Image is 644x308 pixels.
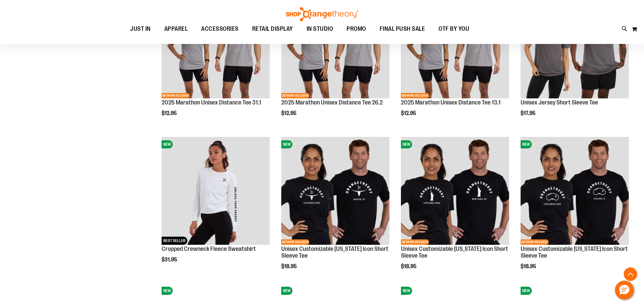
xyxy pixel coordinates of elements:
[401,137,509,245] img: OTF City Unisex New York Icon SS Tee Black
[401,239,429,245] span: NETWORK EXCLUSIVE
[432,21,476,37] a: OTF BY YOU
[162,237,187,245] span: BEST SELLER
[398,134,512,287] div: product
[281,99,383,106] a: 2025 Marathon Unisex Distance Tee 26.2
[281,137,389,246] a: OTF City Unisex Texas Icon SS Tee BlackNEWNETWORK EXCLUSIVE
[380,21,425,37] span: FINAL PUSH SALE
[438,21,469,37] span: OTF BY YOU
[300,21,340,37] a: IN STUDIO
[285,7,359,21] img: Shop Orangetheory
[624,267,637,281] button: Back To Top
[162,93,190,98] span: NETWORK EXCLUSIVE
[521,263,537,269] span: $18.95
[281,263,298,269] span: $18.95
[281,245,388,259] a: Unisex Customizable [US_STATE] Icon Short Sleeve Tee
[281,137,389,245] img: OTF City Unisex Texas Icon SS Tee Black
[401,99,501,106] a: 2025 Marathon Unisex Distance Tee 13.1
[252,21,293,37] span: RETAIL DISPLAY
[201,21,239,37] span: ACCESSORIES
[162,137,270,246] a: Cropped Crewneck Fleece SweatshirtNEWBEST SELLER
[401,93,429,98] span: NETWORK EXCLUSIVE
[162,287,173,295] span: NEW
[521,137,629,245] img: OTF City Unisex Illinois Icon SS Tee Black
[245,21,300,37] a: RETAIL DISPLAY
[162,99,261,106] a: 2025 Marathon Unisex Distance Tee 31.1
[158,134,273,280] div: product
[615,281,634,300] button: Hello, have a question? Let’s chat.
[521,245,628,259] a: Unisex Customizable [US_STATE] Icon Short Sleeve Tee
[521,137,629,246] a: OTF City Unisex Illinois Icon SS Tee BlackNEWNETWORK EXCLUSIVE
[340,21,373,37] a: PROMO
[521,287,532,295] span: NEW
[373,21,432,37] a: FINAL PUSH SALE
[162,137,270,245] img: Cropped Crewneck Fleece Sweatshirt
[347,21,366,37] span: PROMO
[401,140,412,148] span: NEW
[281,140,292,148] span: NEW
[521,239,549,245] span: NETWORK EXCLUSIVE
[281,287,292,295] span: NEW
[123,21,158,37] a: JUST IN
[521,140,532,148] span: NEW
[281,239,309,245] span: NETWORK EXCLUSIVE
[401,110,417,116] span: $12.95
[194,21,245,37] a: ACCESSORIES
[158,21,195,37] a: APPAREL
[162,110,178,116] span: $12.95
[521,110,536,116] span: $17.95
[281,110,297,116] span: $12.95
[521,99,598,106] a: Unisex Jersey Short Sleeve Tee
[162,140,173,148] span: NEW
[162,257,178,263] span: $31.95
[278,134,393,287] div: product
[162,245,256,252] a: Cropped Crewneck Fleece Sweatshirt
[307,21,333,37] span: IN STUDIO
[401,137,509,246] a: OTF City Unisex New York Icon SS Tee BlackNEWNETWORK EXCLUSIVE
[401,245,508,259] a: Unisex Customizable [US_STATE] Icon Short Sleeve Tee
[164,21,188,37] span: APPAREL
[130,21,151,37] span: JUST IN
[401,263,418,269] span: $18.95
[401,287,412,295] span: NEW
[517,134,632,287] div: product
[281,93,309,98] span: NETWORK EXCLUSIVE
